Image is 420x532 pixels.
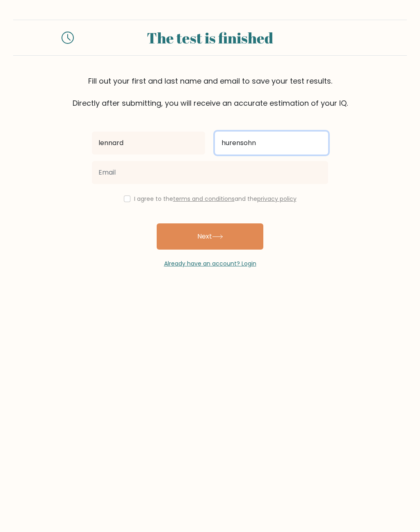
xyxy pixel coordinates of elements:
div: Fill out your first and last name and email to save your test results. Directly after submitting,... [13,75,407,109]
a: privacy policy [257,195,297,203]
input: First name [92,132,205,155]
label: I agree to the and the [134,195,297,203]
a: Already have an account? Login [164,259,256,268]
a: terms and conditions [173,195,235,203]
input: Email [92,161,328,184]
input: Last name [215,132,328,155]
div: The test is finished [84,27,336,49]
button: Next [157,223,263,250]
